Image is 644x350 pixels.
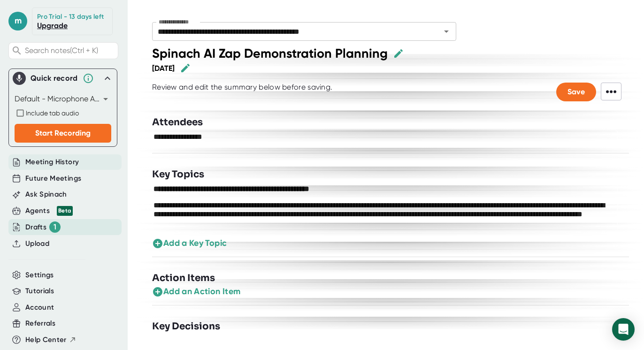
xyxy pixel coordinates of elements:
[26,109,79,117] span: Include tab audio
[57,206,73,216] div: Beta
[8,12,27,30] span: m
[25,221,61,233] div: Drafts
[152,237,227,250] button: Add a Key Topic
[15,124,111,143] button: Start Recording
[25,157,79,167] button: Meeting History
[15,91,111,107] div: Default - Microphone Array (Realtek High Definition Audio(SST))
[152,64,175,73] div: [DATE]
[556,83,596,101] button: Save
[24,24,67,32] div: Domain: [URL]
[152,285,240,298] button: Add an Action Item
[25,238,49,249] button: Upload
[35,129,91,137] span: Start Recording
[15,15,23,23] img: logo_orange.svg
[152,83,332,101] div: Review and edit the summary below before saving.
[104,55,158,61] div: Keywords by Traffic
[25,318,55,329] button: Referrals
[13,69,113,88] div: Quick record
[93,54,101,62] img: tab_keywords_by_traffic_grey.svg
[152,115,203,129] h3: Attendees
[25,270,54,281] button: Settings
[25,221,61,233] button: Drafts 1
[31,74,78,83] div: Quick record
[25,189,67,200] button: Ask Spinach
[152,320,220,334] h3: Key Decisions
[49,221,61,233] div: 1
[37,21,68,30] a: Upgrade
[36,55,84,61] div: Domain Overview
[152,271,215,285] h3: Action Items
[37,13,104,21] div: Pro Trial - 13 days left
[152,167,204,182] h3: Key Topics
[25,335,77,345] button: Help Center
[25,286,54,297] button: Tutorials
[15,24,23,32] img: website_grey.svg
[25,205,73,216] div: Agents
[15,107,111,119] div: Record both your microphone and the audio from your browser tab (e.g., videos, meetings, etc.)
[25,302,54,313] button: Account
[612,318,635,341] div: Open Intercom Messenger
[25,335,67,345] span: Help Center
[25,205,73,216] button: Agents Beta
[25,54,33,62] img: tab_domain_overview_orange.svg
[25,173,81,184] button: Future Meetings
[440,25,453,38] button: Open
[26,15,46,23] div: v 4.0.25
[567,87,585,96] span: Save
[25,46,98,55] span: Search notes (Ctrl + K)
[601,83,621,100] span: •••
[152,46,388,61] div: Spinach AI Zap Demonstration Planning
